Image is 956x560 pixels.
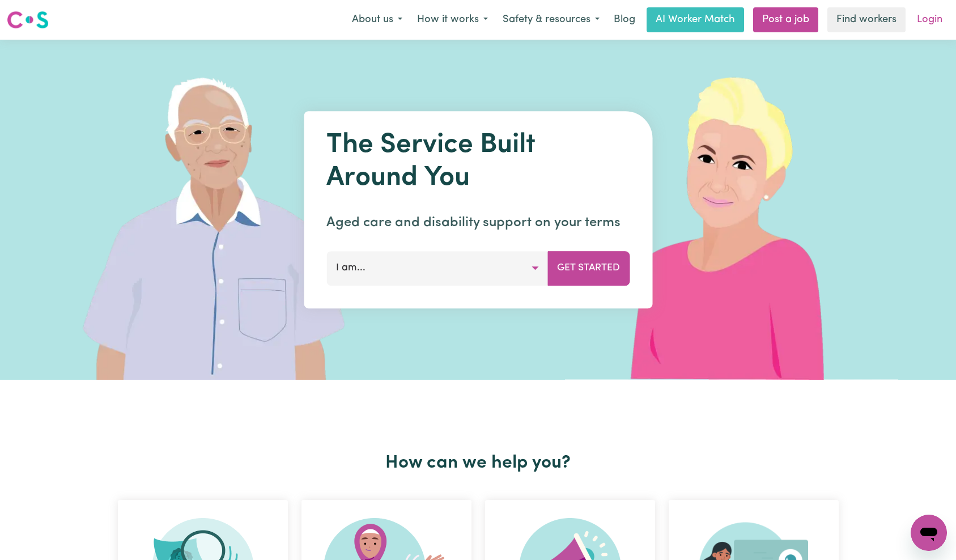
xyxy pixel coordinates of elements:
button: I am... [326,251,548,285]
a: Blog [607,7,642,32]
h1: The Service Built Around You [326,129,630,194]
button: About us [345,8,410,32]
a: AI Worker Match [647,7,744,32]
img: Careseekers logo [7,10,49,30]
h2: How can we help you? [111,452,845,474]
a: Careseekers logo [7,7,49,33]
p: Aged care and disability support on your terms [326,213,630,233]
button: Get Started [547,251,630,285]
button: Safety & resources [495,8,607,32]
iframe: Button to launch messaging window [911,515,947,551]
a: Post a job [753,7,818,32]
button: How it works [410,8,495,32]
a: Login [910,7,949,32]
a: Find workers [827,7,906,32]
